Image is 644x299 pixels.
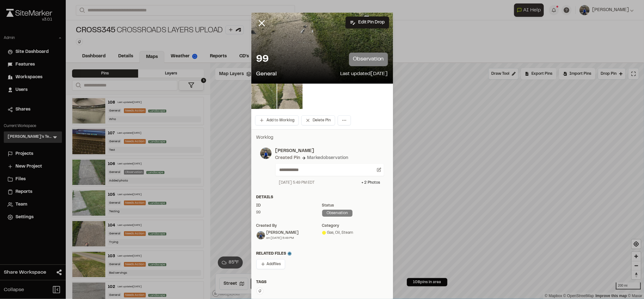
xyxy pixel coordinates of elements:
[349,53,388,66] p: observation
[307,155,348,162] div: Marked observation
[256,70,277,79] p: General
[256,251,291,257] span: Related Files
[251,84,277,109] img: file
[260,148,272,159] img: photo
[256,288,263,295] button: Edit Tags
[256,53,269,66] p: 99
[267,261,281,267] span: Add files
[279,180,315,186] div: [DATE] 5:49 PM EDT
[256,279,388,285] div: Tags
[256,259,285,269] button: Addfiles
[301,115,335,125] button: Delete Pin
[256,203,322,208] div: ID
[256,210,322,215] div: 99
[257,231,265,239] img: Troy Brennan
[275,155,300,162] div: Created Pin
[322,203,388,208] div: Status
[322,210,353,217] div: observation
[256,134,388,141] p: Worklog
[322,223,388,229] div: category
[256,223,322,229] div: Created by
[277,84,303,109] img: file
[275,148,384,155] p: [PERSON_NAME]
[256,194,388,200] div: Details
[255,115,299,125] button: Add to Worklog
[322,230,388,236] div: Gas, Oil, Steam
[267,236,299,240] div: on [DATE] 5:49 PM
[340,70,388,79] p: Last updated [DATE]
[362,180,380,186] div: + 2 Photo s
[267,230,299,236] div: [PERSON_NAME]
